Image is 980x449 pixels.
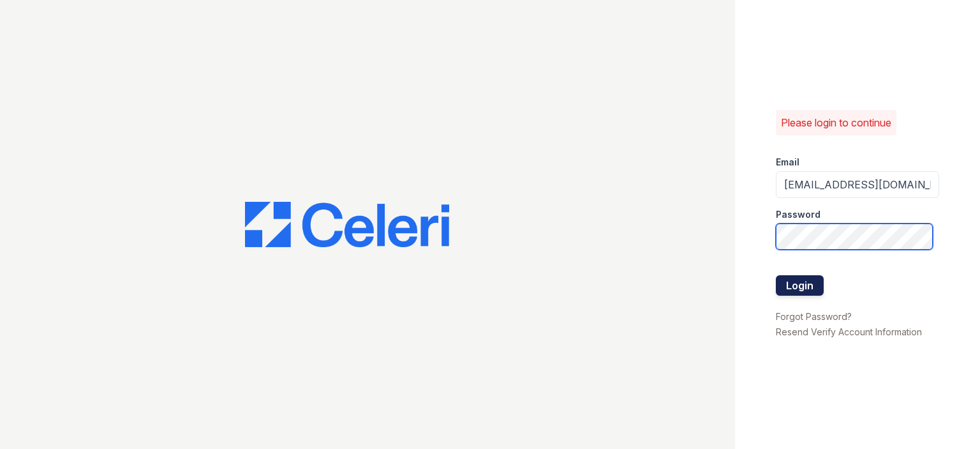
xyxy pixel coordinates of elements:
[776,311,852,322] a: Forgot Password?
[776,156,799,169] label: Email
[776,208,820,221] label: Password
[781,115,891,130] p: Please login to continue
[776,275,824,296] button: Login
[776,326,922,337] a: Resend Verify Account Information
[245,202,449,248] img: CE_Logo_Blue-a8612792a0a2168367f1c8372b55b34899dd931a85d93a1a3d3e32e68fde9ad4.png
